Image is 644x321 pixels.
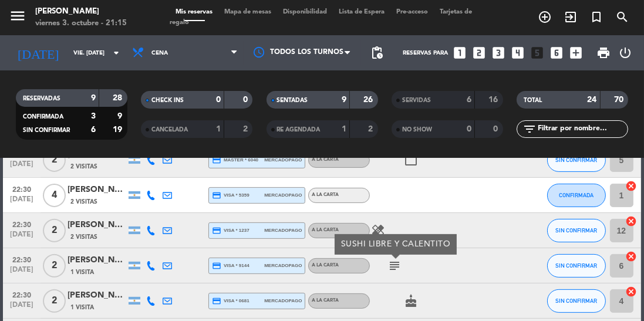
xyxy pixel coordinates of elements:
i: credit_card [212,156,221,165]
span: NO SHOW [402,127,432,133]
strong: 9 [91,94,96,102]
i: looks_4 [510,45,525,60]
span: 22:30 [7,288,36,301]
strong: 2 [368,125,375,133]
strong: 6 [467,96,471,104]
div: viernes 3. octubre - 21:15 [35,18,127,29]
i: add_box [568,45,584,60]
span: mercadopago [264,156,302,164]
span: mercadopago [264,297,302,305]
i: cancel [626,180,638,192]
strong: 16 [488,96,500,104]
strong: 0 [216,96,221,104]
div: [PERSON_NAME] [35,6,127,18]
span: SIN CONFIRMAR [555,227,597,234]
div: SUSHI LIBRE Y CALENTITO [341,238,451,251]
strong: 3 [91,112,96,120]
span: SENTADAS [277,97,308,103]
span: RESERVADAS [23,96,60,102]
span: visa * 5359 [212,191,249,200]
div: [PERSON_NAME] Moliné [68,254,126,267]
input: Filtrar por nombre... [537,123,628,136]
strong: 1 [342,125,346,133]
i: looks_6 [549,45,564,60]
span: 2 Visitas [70,197,97,207]
span: A LA CARTA [312,298,339,303]
button: menu [9,7,26,29]
i: looks_5 [530,45,545,60]
i: cancel [626,286,638,298]
strong: 28 [113,94,124,102]
span: 2 Visitas [70,232,97,242]
span: Pre-acceso [390,9,434,15]
i: exit_to_app [564,10,578,24]
strong: 26 [363,96,375,104]
span: mercadopago [264,227,302,234]
span: [DATE] [7,195,36,209]
i: arrow_drop_down [109,46,123,60]
div: [PERSON_NAME] [68,183,126,197]
span: mercadopago [264,262,302,269]
div: [PERSON_NAME] [68,218,126,232]
span: 2 [43,289,66,313]
i: looks_3 [491,45,506,60]
strong: 9 [117,112,124,120]
span: [DATE] [7,266,36,279]
span: 2 [43,219,66,242]
span: [DATE] [7,160,36,174]
strong: 0 [243,96,250,104]
span: 2 Visitas [70,162,97,171]
i: credit_card [212,261,221,271]
i: filter_list [522,122,537,136]
strong: 19 [113,126,124,134]
span: 22:30 [7,217,36,231]
div: LOG OUT [615,35,635,70]
span: Reservas para [403,50,448,56]
i: looks_two [471,45,487,60]
span: SERVIDAS [402,97,431,103]
span: 2 [43,254,66,278]
span: pending_actions [370,46,384,60]
strong: 0 [493,125,500,133]
button: SIN CONFIRMAR [547,148,606,172]
span: A LA CARTA [312,157,339,162]
span: RE AGENDADA [277,127,321,133]
strong: 6 [91,126,96,134]
button: SIN CONFIRMAR [547,219,606,242]
i: turned_in_not [589,10,603,24]
div: [PERSON_NAME] [68,289,126,302]
span: 1 Visita [70,268,94,277]
span: A LA CARTA [312,228,339,232]
i: search [615,10,629,24]
span: Mapa de mesas [218,9,277,15]
i: work_outline [404,153,418,167]
span: 22:30 [7,182,36,195]
button: CONFIRMADA [547,184,606,207]
strong: 1 [216,125,221,133]
strong: 9 [342,96,346,104]
span: Cena [151,50,168,56]
span: SIN CONFIRMAR [555,157,597,163]
span: A LA CARTA [312,192,339,197]
button: SIN CONFIRMAR [547,254,606,278]
span: Disponibilidad [277,9,333,15]
span: CONFIRMADA [23,114,63,120]
i: cake [404,294,418,308]
i: cancel [626,215,638,227]
i: [DATE] [9,40,68,65]
i: menu [9,7,26,25]
i: cancel [626,251,638,262]
span: visa * 0681 [212,296,249,306]
span: Mis reservas [170,9,218,15]
i: power_settings_new [618,46,632,60]
i: credit_card [212,296,221,306]
strong: 24 [588,96,597,104]
span: 2 [43,148,66,172]
span: [DATE] [7,301,36,315]
strong: 2 [243,125,250,133]
i: credit_card [212,226,221,235]
span: visa * 9144 [212,261,249,271]
span: SIN CONFIRMAR [23,127,70,133]
span: SIN CONFIRMAR [555,262,597,269]
span: Lista de Espera [333,9,390,15]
